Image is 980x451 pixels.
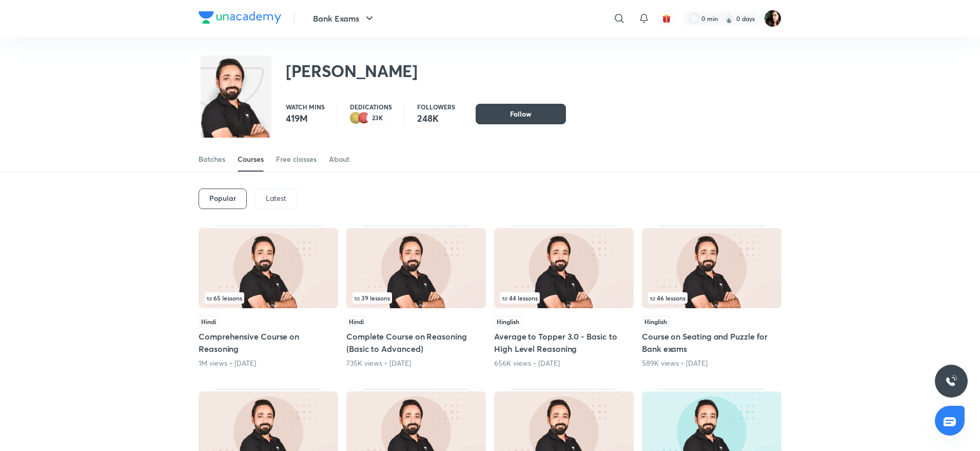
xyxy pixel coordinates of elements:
span: 46 lessons [650,295,685,301]
img: streak [724,13,734,24]
h5: Average to Topper 3.0 - Basic to High Level Reasoning [494,330,634,355]
img: educator badge1 [358,112,370,124]
div: infocontainer [500,292,628,304]
p: Watch mins [286,104,325,110]
img: avatar [662,14,671,23]
span: Hinglish [642,316,670,327]
div: infosection [352,292,480,304]
span: 65 lessons [207,295,242,301]
h5: Comprehensive Course on Reasoning [199,330,338,355]
img: Priyanka K [764,10,781,27]
span: Hindi [199,316,219,327]
div: infosection [500,292,628,304]
span: Hindi [346,316,366,327]
div: Complete Course on Reasoning (Basic to Advanced) [346,225,486,368]
img: Thumbnail [642,228,781,308]
div: About [329,154,349,164]
h2: [PERSON_NAME] [286,61,418,81]
div: infocontainer [648,292,775,304]
div: left [205,292,332,304]
div: 656K views • 3 years ago [494,358,634,368]
p: 23K [372,115,383,122]
p: Followers [417,104,455,110]
span: Hinglish [494,316,522,327]
div: infosection [205,292,332,304]
p: 248K [417,112,455,124]
span: 39 lessons [355,295,390,301]
p: 419M [286,112,325,124]
button: Bank Exams [307,8,382,29]
span: Follow [510,109,532,119]
img: class [201,58,271,152]
a: Company Logo [199,11,281,26]
a: About [329,147,349,172]
div: left [500,292,628,304]
div: infosection [648,292,775,304]
div: left [352,292,480,304]
a: Free classes [276,147,317,172]
div: 1M views • 3 years ago [199,358,338,368]
img: Company Logo [199,11,281,24]
span: 44 lessons [502,295,538,301]
div: Comprehensive Course on Reasoning [199,225,338,368]
h5: Course on Seating and Puzzle for Bank exams [642,330,781,355]
div: 735K views • 5 years ago [346,358,486,368]
div: left [648,292,775,304]
div: Batches [199,154,225,164]
img: educator badge2 [350,112,362,124]
div: Free classes [276,154,317,164]
img: ttu [945,375,957,387]
div: Course on Seating and Puzzle for Bank exams [642,225,781,368]
div: 589K views • 3 years ago [642,358,781,368]
a: Courses [238,147,264,172]
img: Thumbnail [494,228,634,308]
h6: Popular [209,194,236,202]
img: Thumbnail [199,228,338,308]
div: infocontainer [352,292,480,304]
button: Follow [476,104,566,124]
div: infocontainer [205,292,332,304]
a: Batches [199,147,225,172]
p: Latest [266,194,286,202]
div: Average to Topper 3.0 - Basic to High Level Reasoning [494,225,634,368]
img: Thumbnail [346,228,486,308]
button: avatar [658,10,675,27]
div: Courses [238,154,264,164]
h5: Complete Course on Reasoning (Basic to Advanced) [346,330,486,355]
p: Dedications [350,104,392,110]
